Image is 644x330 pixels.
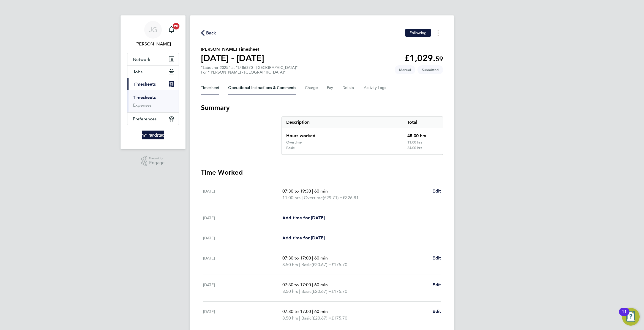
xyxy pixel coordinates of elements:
span: | [312,188,313,194]
span: £326.81 [343,195,359,200]
span: | [312,282,313,287]
span: (£20.67) = [312,289,331,294]
span: Network [133,57,150,62]
a: Expenses [133,102,152,108]
a: Add time for [DATE] [282,215,325,221]
div: [DATE] [203,215,282,221]
span: 07:30 to 19:30 [282,188,311,194]
span: Edit [432,255,441,261]
span: £175.70 [331,315,347,321]
a: Edit [432,255,441,261]
div: Basic [286,146,294,150]
a: Edit [432,308,441,315]
span: James Garrard [127,41,179,47]
div: 11.00 hrs [403,140,443,146]
div: Overtime [286,140,302,145]
span: Powered by [149,156,165,161]
button: Timesheets [127,78,179,90]
button: Back [201,29,216,36]
a: Powered byEngage [141,156,165,166]
div: 11 [622,312,627,319]
span: Overtime [304,194,323,201]
div: [DATE] [203,188,282,201]
span: 07:30 to 17:00 [282,309,311,314]
span: 60 min [314,188,328,194]
div: For "[PERSON_NAME] - [GEOGRAPHIC_DATA]" [201,70,298,75]
span: (£29.71) = [323,195,343,200]
span: Jobs [133,69,143,74]
span: JG [149,26,157,33]
span: (£20.67) = [312,315,331,321]
div: Summary [282,117,443,155]
span: (£20.67) = [312,262,331,267]
span: | [312,309,313,314]
span: 8.50 hrs [282,289,298,294]
span: 60 min [314,309,328,314]
app-decimal: £1,029. [404,53,443,63]
div: Timesheets [127,90,179,112]
span: 07:30 to 17:00 [282,282,311,287]
nav: Main navigation [121,15,185,149]
button: Network [127,53,179,65]
img: randstad-logo-retina.png [142,131,165,139]
button: Details [342,81,355,94]
span: Preferences [133,116,157,121]
h3: Summary [201,103,443,112]
div: Hours worked [282,128,403,140]
div: [DATE] [203,308,282,321]
button: Preferences [127,113,179,125]
button: Charge [305,81,318,94]
a: Edit [432,282,441,288]
span: Basic [301,315,312,321]
span: 60 min [314,255,328,261]
span: 11.00 hrs [282,195,301,200]
button: Operational Instructions & Comments [228,81,296,94]
span: Edit [432,282,441,287]
div: [DATE] [203,255,282,268]
span: | [302,195,303,200]
button: Following [405,29,431,37]
span: Following [410,30,427,35]
span: This timesheet was manually created. [395,65,415,74]
span: 59 [435,55,443,63]
div: Description [282,117,403,128]
h1: [DATE] - [DATE] [201,53,264,64]
a: Go to home page [127,131,179,139]
button: Timesheet [201,81,219,94]
span: £175.70 [331,262,347,267]
span: 8.50 hrs [282,262,298,267]
a: 20 [166,21,177,39]
a: Edit [432,188,441,194]
span: 07:30 to 17:00 [282,255,311,261]
a: Timesheets [133,95,156,100]
button: Jobs [127,66,179,78]
a: Add time for [DATE] [282,235,325,241]
span: | [299,315,300,321]
div: Total [403,117,443,128]
span: | [312,255,313,261]
div: [DATE] [203,282,282,295]
button: Pay [327,81,334,94]
span: Back [206,30,216,36]
span: 60 min [314,282,328,287]
span: | [299,262,300,267]
button: Activity Logs [364,81,387,94]
span: Add time for [DATE] [282,235,325,240]
a: JG[PERSON_NAME] [127,21,179,47]
span: Basic [301,261,312,268]
button: Open Resource Center, 11 new notifications [622,308,640,326]
span: Edit [432,188,441,194]
span: Timesheets [133,82,156,87]
button: Timesheets Menu [433,29,443,37]
span: | [299,289,300,294]
div: "Labourer 2025" at "L486370 - [GEOGRAPHIC_DATA]" [201,65,298,75]
h3: Time Worked [201,168,443,177]
span: This timesheet is Submitted. [417,65,443,74]
span: 20 [173,23,179,29]
span: Basic [301,288,312,295]
div: 45.00 hrs [403,128,443,140]
h2: [PERSON_NAME] Timesheet [201,46,264,53]
div: [DATE] [203,235,282,241]
div: 34.00 hrs [403,146,443,155]
span: Add time for [DATE] [282,215,325,220]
